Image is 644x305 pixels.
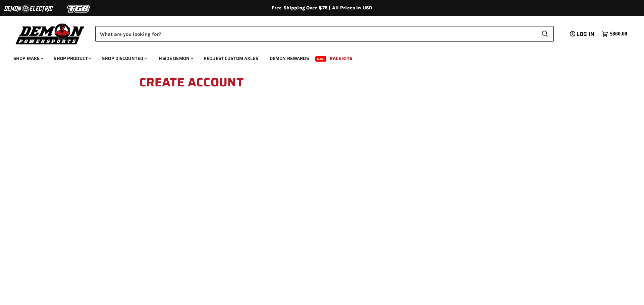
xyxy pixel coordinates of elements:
[577,30,594,38] span: Log in
[315,56,327,62] span: New!
[610,31,627,37] span: $860.00
[325,52,357,65] a: Race Kits
[8,52,47,65] a: Shop Make
[598,29,631,39] a: $860.00
[97,52,151,65] a: Shop Discounted
[536,26,554,42] button: Search
[3,2,54,15] img: Demon Electric Logo 2
[139,72,505,93] h1: Create account
[8,49,626,65] ul: Main menu
[13,22,87,46] img: Demon Powersports
[54,2,104,15] img: TGB Logo 2
[199,52,263,65] a: Request Custom Axles
[152,52,197,65] a: Inside Demon
[567,31,598,37] a: Log in
[95,26,536,42] input: Search
[54,5,590,11] div: Free Shipping Over $75 | All Prices In USD
[265,52,314,65] a: Demon Rewards
[95,26,554,42] form: Product
[49,52,96,65] a: Shop Product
